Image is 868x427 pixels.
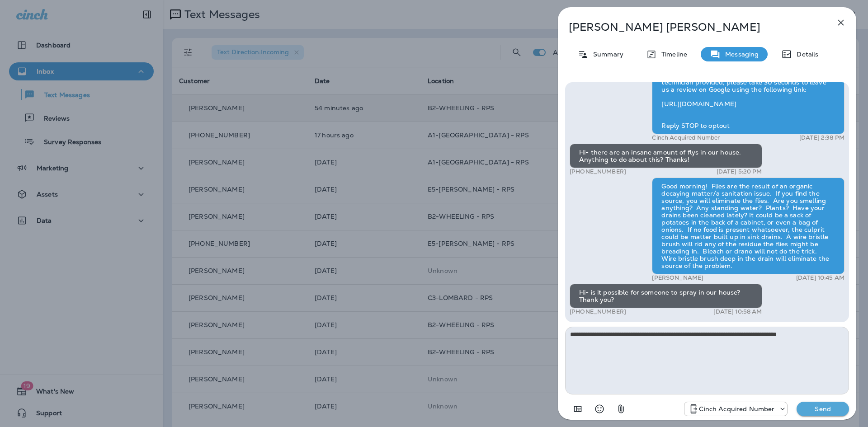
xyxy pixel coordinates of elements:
p: Cinch Acquired Number [652,134,720,141]
button: Send [797,402,849,416]
p: [DATE] 2:38 PM [799,134,844,141]
div: Good morning! Flies are the result of an organic decaying matter/a sanitation issue. If you find ... [652,178,844,274]
p: Cinch Acquired Number [699,405,774,413]
p: [DATE] 5:20 PM [717,168,762,175]
p: Send [804,405,842,413]
button: Select an emoji [590,400,609,418]
div: Hi- is it possible for someone to spray in our house? Thank you? [570,284,762,308]
div: +1 (224) 344-8646 [684,404,787,414]
div: Hi [PERSON_NAME], thank you for choosing Rose Pest Solutions! If you're happy with the service yo... [652,59,844,134]
p: Messaging [721,51,759,58]
div: Hi- there are an insane amount of flys in our house. Anything to do about this? Thanks! [570,144,762,168]
p: [DATE] 10:45 AM [796,274,844,282]
p: [PERSON_NAME] [PERSON_NAME] [569,21,816,33]
button: Add in a premade template [569,400,587,418]
p: [DATE] 10:58 AM [713,308,762,315]
p: Timeline [657,51,687,58]
p: [PHONE_NUMBER] [570,168,626,175]
p: [PERSON_NAME] [652,274,703,282]
p: Summary [589,51,623,58]
p: [PHONE_NUMBER] [570,308,626,315]
p: Details [792,51,818,58]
